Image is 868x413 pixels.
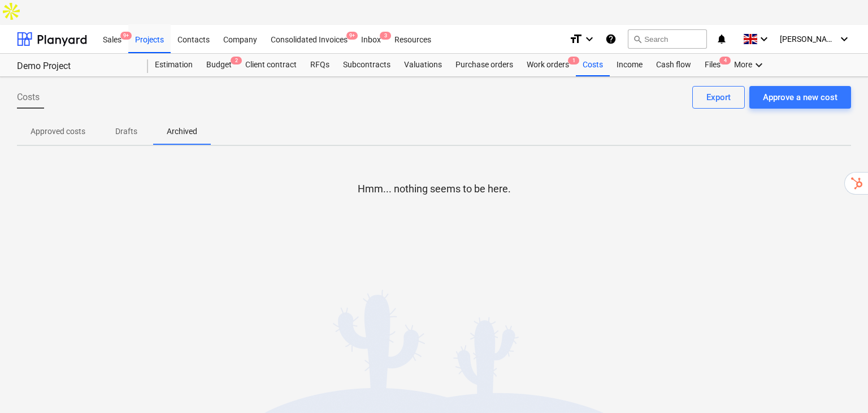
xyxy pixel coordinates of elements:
[171,24,216,53] div: Contacts
[628,29,707,49] button: Search
[397,54,449,76] a: Valuations
[112,126,140,137] p: Drafts
[171,25,216,53] a: Contacts
[727,54,772,76] div: More
[167,126,197,137] p: Archived
[148,54,199,76] a: Estimation
[569,32,583,46] i: format_size
[752,58,766,72] i: keyboard_arrow_down
[749,86,851,109] button: Approve a new cost
[520,54,576,76] div: Work orders
[216,24,264,53] div: Company
[128,25,171,53] a: Projects
[649,54,698,76] a: Cash flow
[17,61,134,72] div: Demo Project
[698,54,727,76] div: Files
[96,25,128,53] a: Sales9+
[449,54,520,76] a: Purchase orders
[238,54,303,76] a: Client contract
[719,57,731,64] span: 4
[388,24,438,53] div: Resources
[346,32,358,40] span: 9+
[199,54,238,76] a: Budget2
[706,90,731,105] div: Export
[610,54,649,76] a: Income
[763,90,837,105] div: Approve a new cost
[31,126,85,137] p: Approved costs
[231,57,242,64] span: 2
[388,25,438,53] a: Resources
[354,25,388,53] a: Inbox3
[336,54,397,76] a: Subcontracts
[633,35,642,44] span: search
[216,25,264,53] a: Company
[264,25,354,53] a: Consolidated Invoices9+
[520,54,576,76] a: Work orders1
[17,91,40,104] span: Costs
[757,32,771,46] i: keyboard_arrow_down
[716,32,727,46] i: notifications
[120,32,132,40] span: 9+
[692,86,745,109] button: Export
[568,57,579,64] span: 1
[354,24,388,53] div: Inbox
[837,32,851,46] i: keyboard_arrow_down
[780,35,836,44] span: [PERSON_NAME]
[199,54,238,76] div: Budget
[698,54,727,76] a: Files4
[605,32,617,46] i: Knowledge base
[303,54,336,76] a: RFQs
[583,32,596,46] i: keyboard_arrow_down
[96,24,128,53] div: Sales
[128,24,171,53] div: Projects
[576,54,610,76] a: Costs
[264,24,354,53] div: Consolidated Invoices
[358,182,511,196] p: Hmm... nothing seems to be here.
[380,32,391,40] span: 3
